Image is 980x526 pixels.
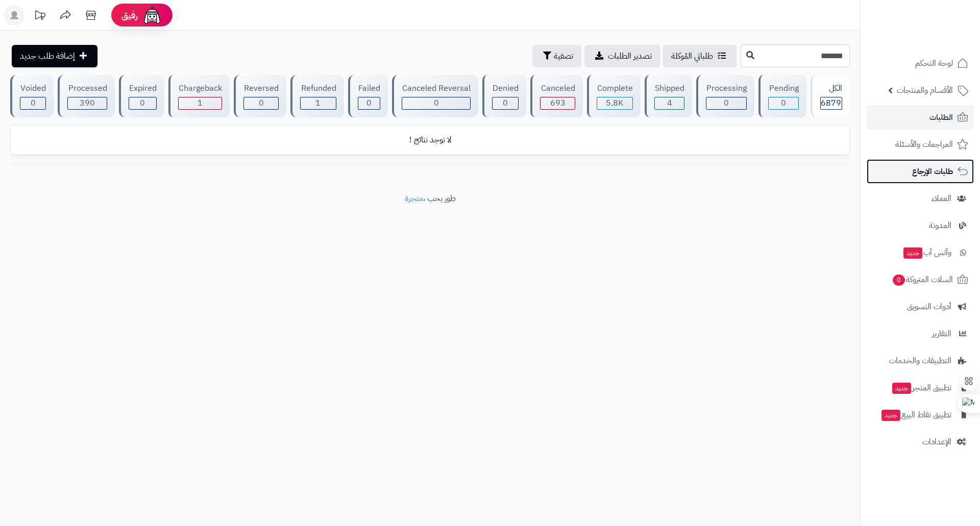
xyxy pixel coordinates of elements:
[129,83,157,94] div: Expired
[867,294,974,319] a: أدوات التسويق
[667,97,672,109] span: 4
[550,97,566,109] span: 693
[892,383,911,394] span: جديد
[881,410,900,421] span: جديد
[541,97,574,109] div: 693
[405,192,423,205] a: متجرة
[911,17,970,39] img: logo-2.png
[891,381,951,395] span: تطبيق المتجر
[867,105,974,130] a: الطلبات
[932,327,951,341] span: التقارير
[232,75,288,117] a: Reversed 0
[929,218,951,233] span: المدونة
[907,299,951,314] span: أدوات التسويق
[390,75,480,117] a: Canceled Reversal 0
[724,97,729,109] span: 0
[20,97,45,109] div: 0
[781,97,786,109] span: 0
[493,97,518,109] div: 0
[67,83,107,94] div: Processed
[643,75,694,117] a: Shipped 4
[20,83,46,94] div: Voided
[532,45,581,67] button: تصفية
[346,75,390,117] a: Failed 0
[140,97,145,109] span: 0
[528,75,584,117] a: Canceled 693
[915,56,953,70] span: لوحة التحكم
[895,137,953,152] span: المراجعات والأسئلة
[671,50,713,62] span: طلباتي المُوكلة
[867,267,974,292] a: السلات المتروكة0
[880,408,951,422] span: تطبيق نقاط البيع
[769,97,798,109] div: 0
[892,274,905,286] span: 0
[606,97,623,109] span: 5.8K
[922,435,951,449] span: الإعدادات
[932,191,951,206] span: العملاء
[663,45,737,67] a: طلباتي المُوكلة
[655,97,684,109] div: 4
[80,97,95,109] span: 390
[166,75,232,117] a: Chargeback 1
[300,83,336,94] div: Refunded
[585,75,643,117] a: Complete 5.8K
[867,403,974,427] a: تطبيق نقاط البيعجديد
[892,272,953,287] span: السلات المتروكة
[706,97,746,109] div: 0
[117,75,166,117] a: Expired 0
[889,354,951,368] span: التطبيقات والخدمات
[867,321,974,346] a: التقارير
[867,240,974,265] a: وآتس آبجديد
[12,45,97,67] a: إضافة طلب جديد
[121,9,138,21] span: رفيق
[867,375,974,400] a: تطبيق المتجرجديد
[142,5,162,26] img: ai-face.png
[867,132,974,157] a: المراجعات والأسئلة
[434,97,439,109] span: 0
[27,5,53,28] a: تحديثات المنصة
[608,50,652,62] span: تصدير الطلبات
[288,75,346,117] a: Refunded 1
[584,45,660,67] a: تصدير الطلبات
[540,83,575,94] div: Canceled
[912,164,953,179] span: طلبات الإرجاع
[867,348,974,373] a: التطبيقات والخدمات
[31,97,36,109] span: 0
[597,97,632,109] div: 5790
[821,97,841,109] span: 6879
[358,97,380,109] div: 0
[554,50,573,62] span: تصفية
[68,97,106,109] div: 390
[897,83,953,97] span: الأقسام والمنتجات
[503,97,508,109] span: 0
[11,126,849,154] td: لا توجد نتائج !
[492,83,519,94] div: Denied
[903,247,922,259] span: جديد
[929,110,953,124] span: الطلبات
[480,75,528,117] a: Denied 0
[402,83,471,94] div: Canceled Reversal
[706,83,747,94] div: Processing
[808,75,852,117] a: الكل6879
[129,97,156,109] div: 0
[768,83,798,94] div: Pending
[756,75,808,117] a: Pending 0
[867,213,974,238] a: المدونة
[366,97,372,109] span: 0
[56,75,116,117] a: Processed 390
[198,97,203,109] span: 1
[179,97,222,109] div: 1
[8,75,56,117] a: Voided 0
[820,83,842,94] div: الكل
[178,83,222,94] div: Chargeback
[867,430,974,454] a: الإعدادات
[244,97,278,109] div: 0
[597,83,633,94] div: Complete
[20,50,75,62] span: إضافة طلب جديد
[694,75,756,117] a: Processing 0
[867,51,974,76] a: لوحة التحكم
[402,97,470,109] div: 0
[243,83,279,94] div: Reversed
[867,159,974,184] a: طلبات الإرجاع
[867,186,974,211] a: العملاء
